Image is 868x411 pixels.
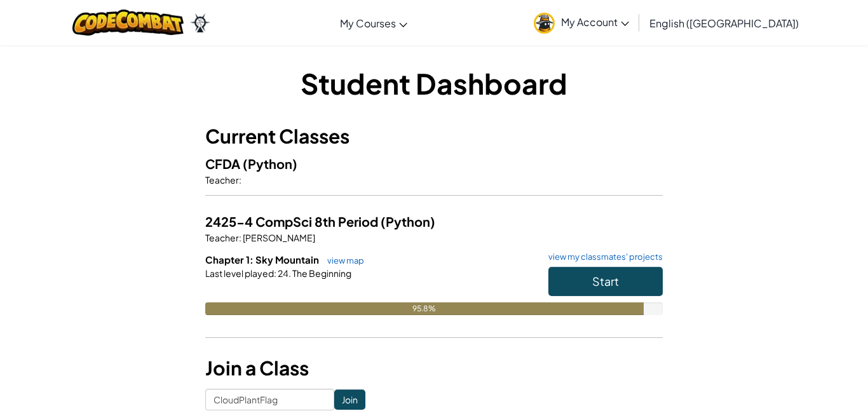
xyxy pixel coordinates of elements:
[381,213,435,229] span: (Python)
[561,15,629,29] span: My Account
[243,156,297,172] span: (Python)
[205,122,663,151] h3: Current Classes
[205,253,321,266] span: Chapter 1: Sky Mountain
[592,274,619,288] span: Start
[643,6,805,40] a: English ([GEOGRAPHIC_DATA])
[340,17,396,30] span: My Courses
[321,255,364,266] a: view map
[205,174,239,185] span: Teacher
[205,64,663,103] h1: Student Dashboard
[534,13,555,34] img: avatar
[205,156,243,172] span: CFDA
[239,174,241,185] span: :
[276,267,291,279] span: 24.
[334,6,414,40] a: My Courses
[548,267,663,296] button: Start
[334,389,365,410] input: Join
[241,232,315,243] span: [PERSON_NAME]
[205,354,663,382] h3: Join a Class
[72,10,184,36] img: CodeCombat logo
[205,389,334,410] input: <Enter Class Code>
[190,13,210,32] img: Ozaria
[649,17,799,30] span: English ([GEOGRAPHIC_DATA])
[274,267,276,279] span: :
[291,267,351,279] span: The Beginning
[239,232,241,243] span: :
[205,213,381,229] span: 2425-4 CompSci 8th Period
[205,302,644,315] div: 95.8%
[205,232,239,243] span: Teacher
[527,3,635,43] a: My Account
[205,267,274,279] span: Last level played
[542,253,663,261] a: view my classmates' projects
